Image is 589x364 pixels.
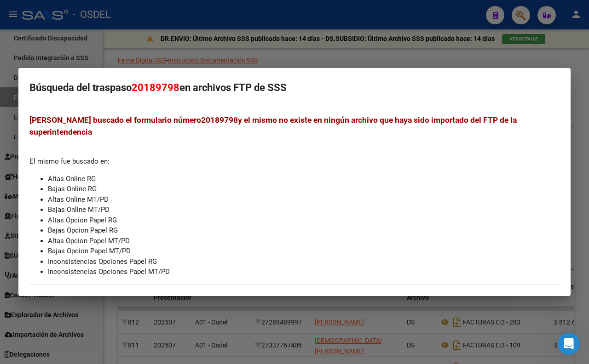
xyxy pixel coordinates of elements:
li: Bajas Opcion Papel RG [48,225,560,236]
span: [PERSON_NAME] buscado el formulario número y el mismo no existe en ningún archivo que haya sido i... [29,115,517,136]
li: Inconsistencias Opciones Papel MT/PD [48,267,560,277]
li: Altas Opcion Papel RG [48,215,560,226]
div: El mismo fue buscado en: [29,114,560,277]
li: Inconsistencias Opciones Papel RG [48,256,560,267]
strong: 20189798 [201,115,238,125]
li: Altas Online RG [48,174,560,184]
h2: Búsqueda del traspaso en archivos FTP de SSS [29,79,560,97]
li: Altas Online MT/PD [48,194,560,205]
li: Bajas Online RG [48,184,560,194]
iframe: Intercom live chat [558,333,580,355]
span: 20189798 [132,82,179,93]
li: Bajas Online MT/PD [48,205,560,215]
li: Bajas Opcion Papel MT/PD [48,246,560,256]
li: Altas Opcion Papel MT/PD [48,236,560,246]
